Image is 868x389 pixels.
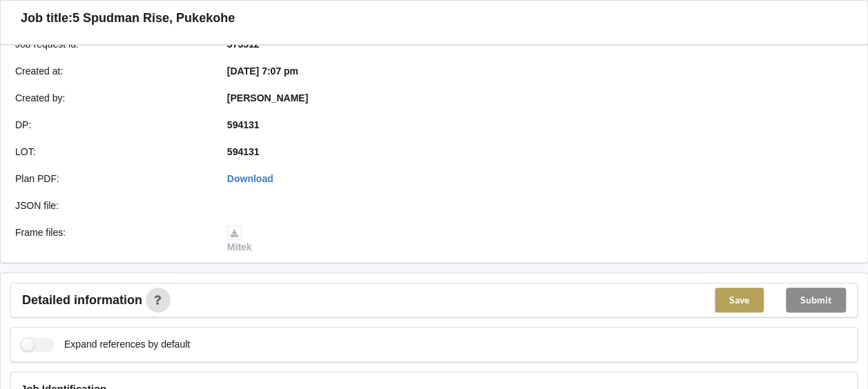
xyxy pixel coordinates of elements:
div: Created by : [6,91,218,105]
a: Mitek [227,227,252,253]
div: Frame files : [6,226,218,255]
div: DP : [6,118,218,132]
div: JSON file : [6,199,218,212]
h3: 5 Spudman Rise, Pukekohe [73,10,235,26]
b: 373512 [227,39,260,50]
div: Plan PDF : [6,172,218,186]
span: Detailed information [22,294,142,306]
b: 594131 [227,146,260,157]
div: LOT : [6,145,218,159]
a: Download [227,173,273,184]
button: Save [715,288,764,312]
b: [DATE] 7:07 pm [227,66,298,77]
b: 594131 [227,119,260,130]
h3: Job title: [21,10,73,26]
b: [PERSON_NAME] [227,92,308,103]
div: Created at : [6,64,218,78]
label: Expand references by default [21,337,190,352]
